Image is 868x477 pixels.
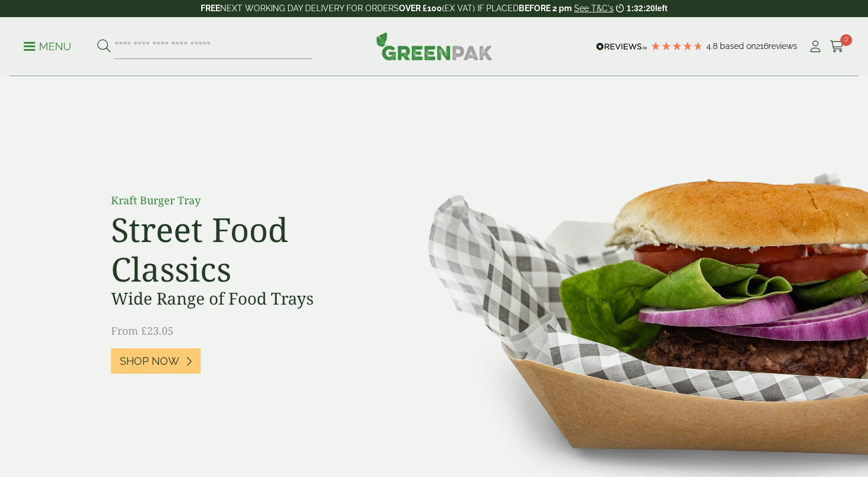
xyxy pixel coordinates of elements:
[830,41,844,53] i: Cart
[720,41,756,51] span: Based on
[596,43,647,51] img: REVIEWS.io
[24,40,71,51] a: Menu
[111,348,201,374] a: Shop Now
[120,355,179,368] span: Shop Now
[830,38,844,55] a: 0
[111,289,376,309] h3: Wide Range of Food Trays
[840,34,852,46] span: 0
[650,41,703,51] div: 4.79 Stars
[111,192,376,208] p: Kraft Burger Tray
[756,41,768,51] span: 216
[706,41,720,51] span: 4.8
[655,4,667,13] span: left
[519,4,572,13] strong: BEFORE 2 pm
[768,41,797,51] span: reviews
[376,32,493,60] img: GreenPak Supplies
[201,4,220,13] strong: FREE
[808,41,823,53] i: My Account
[627,4,655,13] span: 1:32:20
[574,4,614,13] a: See T&C's
[111,210,376,289] h2: Street Food Classics
[399,4,442,13] strong: OVER £100
[24,40,71,54] p: Menu
[111,324,173,338] span: From £23.05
